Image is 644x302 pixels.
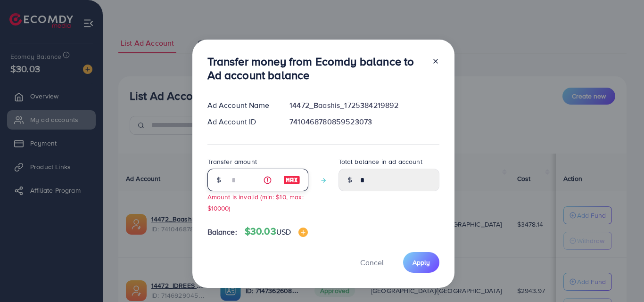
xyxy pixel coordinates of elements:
[360,257,384,268] span: Cancel
[604,260,637,295] iframe: Chat
[348,252,396,272] button: Cancel
[339,157,422,166] label: Total balance in ad account
[207,227,237,237] span: Balance:
[276,227,291,237] span: USD
[200,116,282,127] div: Ad Account ID
[282,100,446,111] div: 14472_Baashis_1725384219892
[200,100,282,111] div: Ad Account Name
[282,116,446,127] div: 7410468780859523073
[403,252,439,272] button: Apply
[283,174,300,186] img: image
[298,228,308,237] img: image
[207,55,424,82] h3: Transfer money from Ecomdy balance to Ad account balance
[413,258,430,267] span: Apply
[207,192,304,212] small: Amount is invalid (min: $10, max: $10000)
[207,157,257,166] label: Transfer amount
[245,226,308,237] h4: $30.03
